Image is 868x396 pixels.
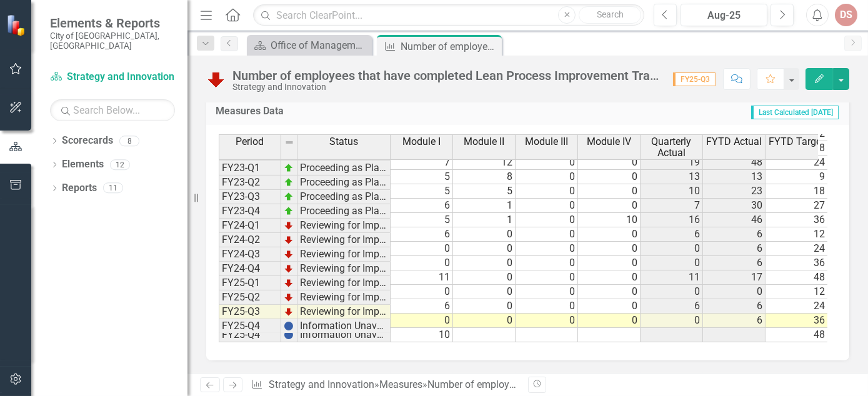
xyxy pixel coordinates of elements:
[641,213,703,227] td: 16
[703,256,766,270] td: 6
[284,177,294,187] img: zOikAAAAAElFTkSuQmCC
[219,190,281,204] td: FY23-Q3
[284,220,294,230] img: TnMDeAgwAPMxUmUi88jYAAAAAElFTkSuQmCC
[751,106,839,119] span: Last Calculated [DATE]
[50,16,175,31] span: Elements & Reports
[329,136,358,147] span: Status
[297,319,391,334] td: Information Unavailable
[297,328,391,342] td: Information Unavailable
[297,276,391,290] td: Reviewing for Improvement
[219,247,281,262] td: FY24-Q3
[766,270,828,285] td: 48
[453,285,516,299] td: 0
[766,227,828,242] td: 12
[587,136,631,147] span: Module IV
[379,379,422,390] a: Measures
[284,321,294,331] img: BgCOk07PiH71IgAAAABJRU5ErkJggg==
[6,14,28,36] img: ClearPoint Strategy
[250,37,369,53] a: Office of Management and Budget
[453,156,516,170] td: 12
[453,184,516,199] td: 5
[62,181,97,196] a: Reports
[578,156,641,170] td: 0
[516,285,578,299] td: 0
[219,319,281,334] td: FY25-Q4
[516,170,578,184] td: 0
[453,213,516,227] td: 1
[766,256,828,270] td: 36
[391,227,453,242] td: 6
[516,227,578,242] td: 0
[641,285,703,299] td: 0
[391,328,453,342] td: 10
[284,330,294,340] img: BgCOk07PiH71IgAAAABJRU5ErkJggg==
[427,379,778,390] div: Number of employees that have completed Lean Process Improvement Training
[578,242,641,256] td: 0
[401,39,499,54] div: Number of employees that have completed Lean Process Improvement Training
[297,204,391,219] td: Proceeding as Planned
[50,99,175,121] input: Search Below...
[236,136,264,147] span: Period
[251,378,518,392] div: » »
[681,4,767,26] button: Aug-25
[766,299,828,314] td: 24
[297,290,391,305] td: Reviewing for Improvement
[297,247,391,262] td: Reviewing for Improvement
[103,183,123,194] div: 11
[578,299,641,314] td: 0
[516,242,578,256] td: 0
[703,314,766,328] td: 6
[769,136,824,147] span: FYTD Target
[766,199,828,213] td: 27
[453,314,516,328] td: 0
[453,227,516,242] td: 0
[453,270,516,285] td: 0
[62,134,113,148] a: Scorecards
[391,199,453,213] td: 6
[253,4,644,26] input: Search ClearPoint...
[516,213,578,227] td: 0
[391,242,453,256] td: 0
[578,285,641,299] td: 0
[579,6,641,24] button: Search
[578,270,641,285] td: 0
[516,184,578,199] td: 0
[219,233,281,247] td: FY24-Q2
[766,328,828,342] td: 48
[219,305,281,319] td: FY25-Q3
[219,276,281,290] td: FY25-Q1
[464,136,504,147] span: Module II
[766,242,828,256] td: 24
[50,31,175,51] small: City of [GEOGRAPHIC_DATA], [GEOGRAPHIC_DATA]
[835,4,857,26] button: DS
[284,163,294,173] img: zOikAAAAAElFTkSuQmCC
[597,9,624,19] span: Search
[641,156,703,170] td: 19
[453,299,516,314] td: 0
[703,270,766,285] td: 17
[703,170,766,184] td: 13
[206,69,226,89] img: Reviewing for Improvement
[391,299,453,314] td: 6
[578,184,641,199] td: 0
[219,176,281,190] td: FY23-Q2
[766,184,828,199] td: 18
[703,285,766,299] td: 0
[391,285,453,299] td: 0
[703,213,766,227] td: 46
[271,37,369,53] div: Office of Management and Budget
[578,213,641,227] td: 10
[578,256,641,270] td: 0
[284,292,294,302] img: TnMDeAgwAPMxUmUi88jYAAAAAElFTkSuQmCC
[641,242,703,256] td: 0
[297,305,391,319] td: Reviewing for Improvement
[685,8,763,23] div: Aug-25
[216,106,487,117] h3: Measures Data
[766,285,828,299] td: 12
[297,176,391,190] td: Proceeding as Planned
[703,242,766,256] td: 6
[641,170,703,184] td: 13
[284,192,294,202] img: zOikAAAAAElFTkSuQmCC
[453,199,516,213] td: 1
[297,161,391,176] td: Proceeding as Planned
